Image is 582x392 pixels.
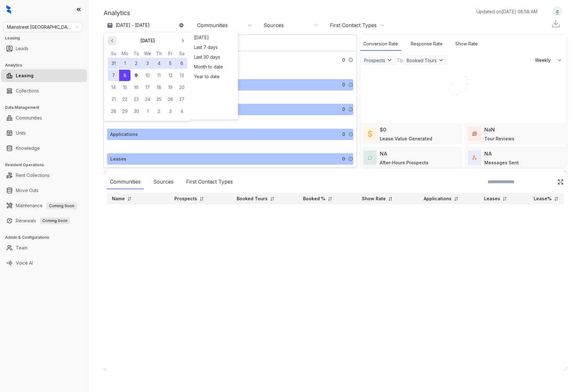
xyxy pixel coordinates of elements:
[342,131,345,138] span: 0
[16,85,39,97] a: Collections
[1,242,87,254] li: Team
[140,38,155,44] p: [DATE]
[440,66,487,113] img: Loader
[130,58,142,69] button: 2
[142,94,153,105] button: 24
[438,57,444,63] img: ViewFilterArrow
[165,50,176,57] th: Friday
[1,85,87,97] li: Collections
[472,132,477,136] img: TourReviews
[237,196,268,202] p: Booked Tours
[16,184,39,197] a: Move Outs
[551,19,561,28] img: Download
[176,70,187,81] button: 13
[484,159,519,166] div: Messages Sent
[16,142,40,155] a: Knowledge
[16,257,33,269] a: Voice AI
[153,106,165,117] button: 2
[5,35,88,41] h3: Leasing
[176,82,187,93] button: 20
[176,58,187,69] button: 6
[1,199,87,212] li: Maintenance
[348,132,353,137] img: Info
[476,8,537,15] p: Updated on [DATE] 08:58 AM
[165,58,176,69] button: 5
[112,196,125,202] p: Name
[116,22,150,28] p: [DATE] - [DATE]
[502,196,507,201] img: sorting
[264,22,284,29] div: Sources
[16,127,26,139] a: Units
[130,50,142,57] th: Tuesday
[142,106,153,117] button: 1
[104,20,189,31] button: [DATE] - [DATE]
[104,8,130,18] p: Analytics
[328,196,332,201] img: sorting
[535,57,554,63] span: Weekly
[192,42,236,52] div: Last 7 days
[142,70,153,81] button: 10
[176,106,187,117] button: 4
[484,126,495,133] div: NaN
[192,62,236,72] div: Month to date
[16,69,33,82] a: Leasing
[303,196,325,202] p: Booked %
[544,179,549,184] img: SearchIcon
[119,106,130,117] button: 29
[5,105,88,110] h3: Data Management
[1,169,87,182] li: Rent Collections
[176,94,187,105] button: 27
[380,126,386,133] div: $0
[183,175,236,189] div: First Contact Types
[107,175,144,189] div: Communities
[380,135,432,142] div: Lease Value Generated
[16,42,28,55] a: Leads
[174,196,197,202] p: Prospects
[119,82,130,93] button: 15
[16,169,50,182] a: Rent Collections
[130,94,142,105] button: 23
[348,82,353,87] img: Info
[110,131,138,138] div: Applications
[142,82,153,93] button: 17
[364,58,385,63] div: Prospects
[362,196,386,202] p: Show Rate
[380,150,387,157] div: NA
[342,155,345,162] span: 0
[165,82,176,93] button: 19
[119,94,130,105] button: 22
[342,106,345,113] span: 0
[176,50,187,57] th: Saturday
[199,196,204,201] img: sorting
[142,50,153,57] th: Wednesday
[484,150,492,157] div: NA
[348,156,353,161] img: Info
[424,196,452,202] p: Applications
[150,175,177,189] div: Sources
[46,202,77,209] span: Coming Soon
[16,214,70,227] a: RenewalsComing Soon
[408,37,446,51] div: Response Rate
[1,214,87,227] li: Renewals
[1,69,87,82] li: Leasing
[153,82,165,93] button: 18
[165,70,176,81] button: 12
[386,57,393,63] img: ViewFilterArrow
[484,135,514,142] div: Tour Reviews
[153,94,165,105] button: 25
[153,58,165,69] button: 4
[165,106,176,117] button: 3
[197,22,228,29] div: Communities
[397,56,403,64] div: To
[270,196,275,201] img: sorting
[342,81,345,88] span: 0
[330,22,377,29] div: First Contact Types
[368,155,372,160] img: AfterHoursConversations
[119,50,130,57] th: Monday
[108,94,119,105] button: 21
[380,159,428,166] div: After-Hours Prospects
[5,162,88,168] h3: Resident Operations
[192,72,236,81] div: Year to date
[165,94,176,105] button: 26
[368,130,372,137] img: LeaseValue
